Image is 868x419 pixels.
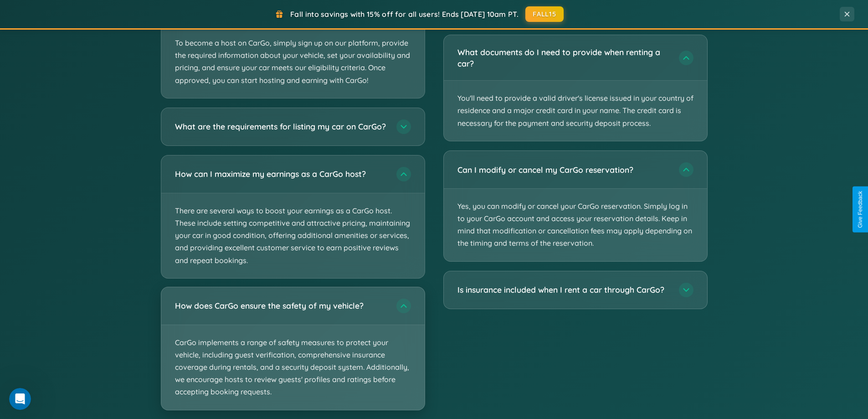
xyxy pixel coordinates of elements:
[525,6,564,22] button: FALL15
[161,26,425,98] p: To become a host on CarGo, simply sign up on our platform, provide the required information about...
[9,388,31,410] iframe: Intercom live chat
[175,168,387,180] h3: How can I maximize my earnings as a CarGo host?
[457,164,670,176] h3: Can I modify or cancel my CarGo reservation?
[457,284,670,295] h3: Is insurance included when I rent a car through CarGo?
[175,300,387,311] h3: How does CarGo ensure the safety of my vehicle?
[857,191,863,228] div: Give Feedback
[161,325,425,410] p: CarGo implements a range of safety measures to protect your vehicle, including guest verification...
[444,81,707,141] p: You'll need to provide a valid driver's license issued in your country of residence and a major c...
[457,47,670,69] h3: What documents do I need to provide when renting a car?
[175,121,387,132] h3: What are the requirements for listing my car on CarGo?
[161,193,425,278] p: There are several ways to boost your earnings as a CarGo host. These include setting competitive ...
[290,10,519,19] span: Fall into savings with 15% off for all users! Ends [DATE] 10am PT.
[444,189,707,261] p: Yes, you can modify or cancel your CarGo reservation. Simply log in to your CarGo account and acc...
